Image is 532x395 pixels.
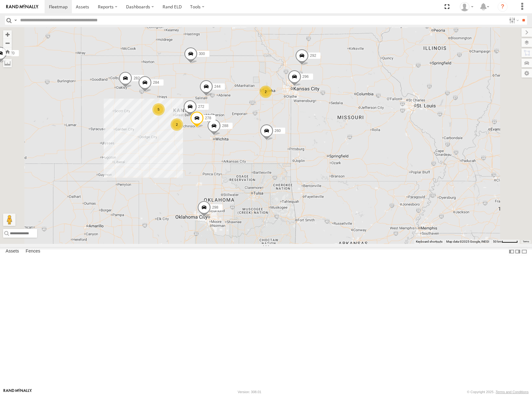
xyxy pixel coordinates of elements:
span: 288 [222,124,228,128]
div: Shane Miller [458,2,476,11]
label: Map Settings [521,69,532,78]
span: 260 [275,129,281,133]
a: Visit our Website [3,389,32,395]
label: Fences [23,247,43,256]
div: 2 [259,86,272,98]
label: Search Filter Options [507,16,520,25]
label: Dock Summary Table to the Left [508,247,515,256]
label: Assets [2,247,22,256]
button: Zoom out [3,39,12,47]
label: Hide Summary Table [521,247,527,256]
label: Measure [3,59,12,67]
img: rand-logo.svg [6,5,38,9]
span: 284 [153,80,159,84]
div: 5 [152,103,165,116]
div: © Copyright 2025 - [467,390,529,394]
span: Map data ©2025 Google, INEGI [446,240,489,243]
a: Terms (opens in new tab) [523,240,529,243]
span: 278 [205,116,211,120]
button: Zoom Home [3,47,12,56]
span: 50 km [493,240,502,243]
span: 244 [214,84,220,89]
span: 270 [8,51,15,55]
button: Zoom in [3,30,12,39]
div: 2 [171,118,183,131]
label: Dock Summary Table to the Right [515,247,521,256]
span: 272 [198,104,204,108]
span: 298 [212,205,218,209]
div: Version: 308.01 [238,390,261,394]
span: 282 [133,76,140,80]
label: Search Query [13,16,18,25]
span: 296 [303,74,309,79]
a: Terms and Conditions [496,390,529,394]
button: Keyboard shortcuts [416,240,443,244]
button: Map Scale: 50 km per 48 pixels [491,240,520,244]
span: 292 [310,53,316,57]
button: Drag Pegman onto the map to open Street View [3,214,15,226]
span: 300 [199,51,205,56]
i: ? [498,2,508,12]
